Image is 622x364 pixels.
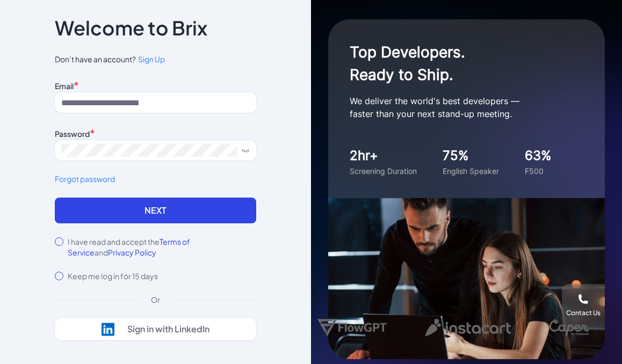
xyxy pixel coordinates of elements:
[566,309,601,317] div: Contact Us
[136,54,165,65] a: Sign Up
[127,324,209,334] div: Sign in with LinkedIn
[350,146,417,165] div: 2hr+
[350,41,565,86] h1: Top Developers. Ready to Ship.
[350,94,565,120] p: We deliver the world's best developers — faster than your next stand-up meeting.
[68,236,256,258] label: I have read and accept the and
[68,271,158,281] label: Keep me log in for 15 days
[443,165,499,177] div: English Speaker
[443,146,499,165] div: 75%
[525,165,552,177] div: F500
[142,294,169,305] div: Or
[350,165,417,177] div: Screening Duration
[108,247,156,257] span: Privacy Policy
[55,19,207,37] p: Welcome to Brix
[55,198,256,223] button: Next
[55,129,90,139] label: Password
[55,173,256,185] a: Forgot password
[55,54,256,65] span: Don’t have an account?
[525,146,552,165] div: 63%
[55,318,256,340] button: Sign in with LinkedIn
[138,54,165,64] span: Sign Up
[562,284,605,327] button: Contact Us
[55,81,74,91] label: Email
